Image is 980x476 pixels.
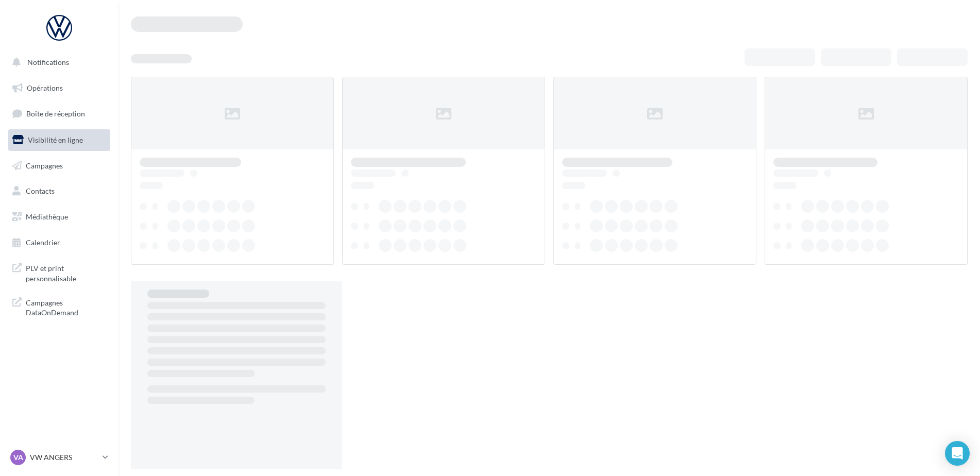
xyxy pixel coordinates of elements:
span: VA [13,452,23,463]
div: Open Intercom Messenger [945,441,970,466]
a: Calendrier [6,232,112,253]
a: Campagnes [6,155,112,177]
span: Visibilité en ligne [28,135,83,144]
a: Campagnes DataOnDemand [6,292,112,322]
span: Opérations [27,83,63,92]
button: Notifications [6,52,108,73]
a: Contacts [6,180,112,202]
span: Boîte de réception [26,109,85,118]
span: Contacts [26,186,55,195]
a: Visibilité en ligne [6,129,112,151]
a: Boîte de réception [6,103,112,125]
span: PLV et print personnalisable [26,261,106,283]
a: Médiathèque [6,206,112,228]
a: Opérations [6,77,112,99]
span: Calendrier [26,238,60,247]
a: PLV et print personnalisable [6,257,112,287]
span: Médiathèque [26,212,68,221]
span: Campagnes DataOnDemand [26,296,106,318]
p: VW ANGERS [30,452,98,463]
span: Campagnes [26,161,63,169]
span: Notifications [27,58,69,66]
a: VA VW ANGERS [8,448,110,467]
